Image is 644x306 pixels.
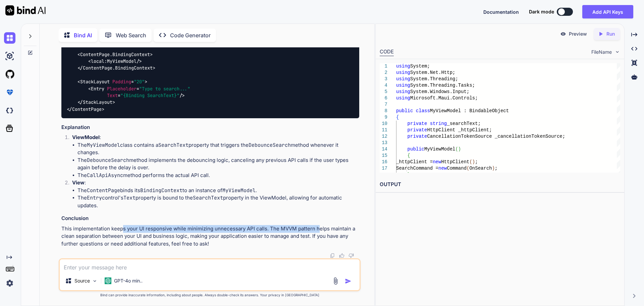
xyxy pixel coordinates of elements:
div: 7 [380,101,387,108]
h3: Conclusion [61,215,359,222]
p: Bind AI [74,31,92,39]
span: { [407,153,410,158]
p: Web Search [116,31,146,39]
span: private [407,134,427,139]
span: using [396,89,410,94]
img: darkCloudIdeIcon [4,105,15,116]
div: 8 [380,108,387,114]
span: private [407,121,427,126]
span: System.Windows.Input; [410,89,469,94]
span: ) [492,166,494,171]
span: using [396,95,410,101]
div: 9 [380,114,387,121]
div: 6 [380,95,387,101]
span: using [396,70,410,75]
code: SearchText [158,142,189,148]
span: public [396,108,413,114]
span: HttpClient _httpClient; [427,127,492,133]
code: SearchText [193,194,223,201]
span: HttpClient [441,159,469,165]
span: string [430,121,446,126]
span: < = > [77,79,147,85]
div: 15 [380,152,387,159]
p: : [72,134,359,141]
span: _searchText; [447,121,481,126]
img: ai-studio [4,50,15,62]
span: System.Threading.Tasks; [410,83,475,88]
img: dislike [348,253,354,258]
span: private [407,127,427,133]
div: 18 [380,172,387,178]
span: StackLayout [80,79,110,85]
p: Code Generator [170,31,211,39]
p: Preview [569,31,587,37]
span: "20" [134,79,145,85]
img: attachment [332,277,339,285]
div: 11 [380,127,387,133]
img: Pick Models [92,278,98,284]
div: 2 [380,70,387,76]
span: ContentPage.BindingContext [83,65,153,71]
span: StackLayout [83,99,112,105]
span: MyViewModel [424,146,455,152]
code: MyViewModel [87,142,120,148]
span: ) [472,159,475,165]
h2: OUTPUT [376,177,624,192]
span: SearchCommand = [396,166,438,171]
span: < = = /> [67,86,190,98]
span: new [438,166,447,171]
span: using [396,63,410,69]
span: _httpClient = [396,159,433,165]
img: copy [330,253,335,258]
span: public [407,146,424,152]
h3: Explanation [61,124,359,131]
span: local:MyViewModel [91,58,137,64]
span: </ > [67,106,104,112]
img: chat [4,32,15,44]
div: 17 [380,165,387,172]
img: icon [345,278,352,285]
p: Source [74,277,90,284]
code: DebounceSearch [87,157,129,164]
div: 14 [380,146,387,152]
span: ; [475,159,478,165]
div: 5 [380,89,387,95]
span: MyViewModel : BindableObject [430,108,508,114]
p: Bind can provide inaccurate information, including about people. Always double-check its answers.... [59,293,361,298]
img: chevron down [614,49,620,55]
div: 4 [380,82,387,89]
span: ContentPage [72,106,102,112]
span: ) [458,146,461,152]
span: < /> [88,58,142,64]
p: GPT-4o min.. [114,277,143,284]
span: ( [469,159,472,165]
span: Padding [112,79,131,85]
p: Run [606,31,615,37]
span: ContentPage.BindingContext [80,51,150,57]
li: The binds its to an instance of . [77,187,359,194]
span: using [396,76,410,82]
span: System; [410,63,430,69]
img: settings [4,277,15,289]
li: The class contains a property that triggers the method whenever it changes. [77,141,359,157]
div: 12 [380,133,387,140]
span: </ > [77,65,155,71]
span: </ > [77,99,115,105]
img: Bind AI [5,5,46,15]
span: Entry [91,86,104,92]
span: Placeholder [107,86,137,92]
span: ( [467,166,469,171]
span: Microsoft.Maui.Controls; [410,95,478,101]
strong: View [72,179,85,186]
span: System.Net.Http; [410,70,455,75]
span: FileName [591,49,612,55]
span: ; [495,166,497,171]
span: OnSearch [469,166,492,171]
span: using [396,83,410,88]
span: } [407,172,410,177]
img: githubLight [4,69,15,80]
div: 1 [380,63,387,70]
code: Entry [87,194,102,201]
div: 13 [380,140,387,146]
div: 10 [380,121,387,127]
